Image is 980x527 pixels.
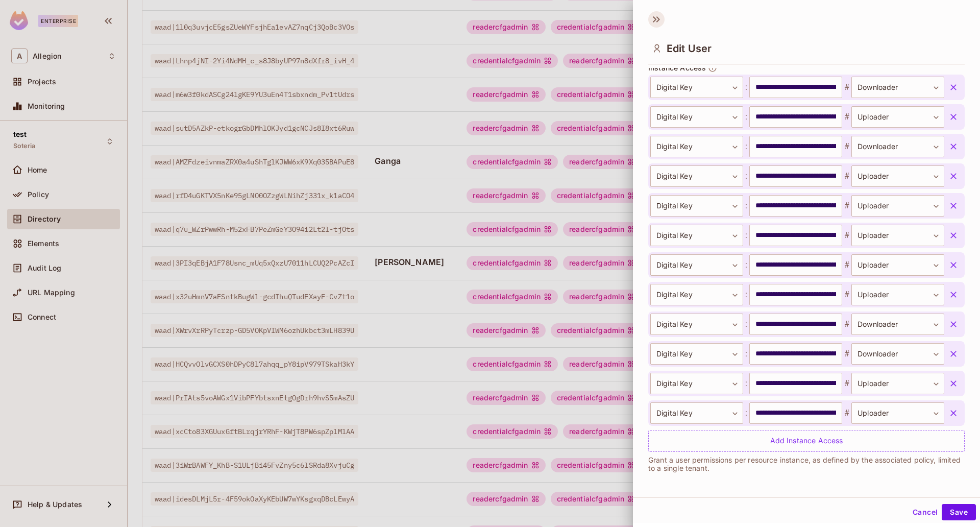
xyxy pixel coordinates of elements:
div: Digital Key [650,284,743,305]
span: # [842,259,851,271]
div: Downloader [851,77,944,98]
div: Digital Key [650,254,743,276]
button: Save [942,504,976,520]
div: Uploader [851,106,944,128]
span: # [842,348,851,360]
div: Uploader [851,195,944,217]
div: Downloader [851,343,944,365]
div: Uploader [851,284,944,305]
button: Cancel [909,504,942,520]
span: Edit User [667,42,712,55]
span: : [743,289,749,301]
div: Uploader [851,254,944,276]
div: Digital Key [650,195,743,217]
span: # [842,229,851,242]
div: Digital Key [650,77,743,98]
span: : [743,170,749,182]
span: : [743,81,749,93]
span: : [743,407,749,419]
span: Instance Access [648,64,706,72]
span: : [743,348,749,360]
div: Uploader [851,373,944,394]
div: Digital Key [650,314,743,335]
span: : [743,140,749,153]
span: # [842,318,851,330]
span: # [842,140,851,153]
span: # [842,111,851,123]
div: Add Instance Access [648,430,965,452]
span: # [842,407,851,419]
div: Uploader [851,165,944,187]
div: Digital Key [650,402,743,424]
div: Digital Key [650,136,743,157]
span: # [842,377,851,390]
div: Digital Key [650,343,743,365]
span: : [743,318,749,330]
span: : [743,377,749,390]
div: Uploader [851,225,944,246]
span: # [842,289,851,301]
p: Grant a user permissions per resource instance, as defined by the associated policy, limited to a... [648,456,965,472]
div: Downloader [851,314,944,335]
span: # [842,81,851,93]
div: Downloader [851,136,944,157]
span: : [743,200,749,212]
span: : [743,259,749,271]
div: Digital Key [650,106,743,128]
div: Digital Key [650,373,743,394]
span: : [743,111,749,123]
div: Digital Key [650,165,743,187]
span: : [743,229,749,242]
div: Uploader [851,402,944,424]
span: # [842,170,851,182]
div: Digital Key [650,225,743,246]
span: # [842,200,851,212]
